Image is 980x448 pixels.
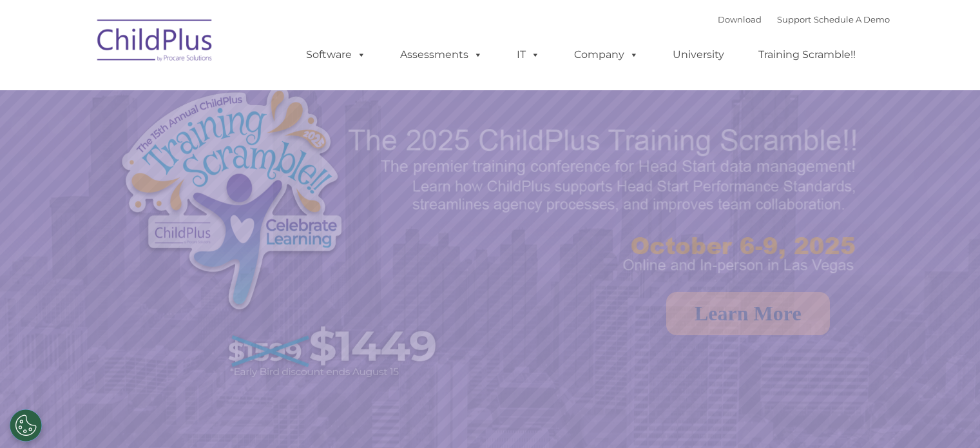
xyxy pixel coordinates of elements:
[387,42,495,68] a: Assessments
[745,42,869,68] a: Training Scramble!!
[91,10,220,75] img: ChildPlus by Procare Solutions
[814,14,890,24] a: Schedule A Demo
[293,42,379,68] a: Software
[504,42,553,68] a: IT
[666,292,830,335] a: Learn More
[718,14,762,24] a: Download
[777,14,811,24] a: Support
[561,42,651,68] a: Company
[718,14,890,24] font: |
[10,409,42,442] button: Cookies Settings
[660,42,737,68] a: University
